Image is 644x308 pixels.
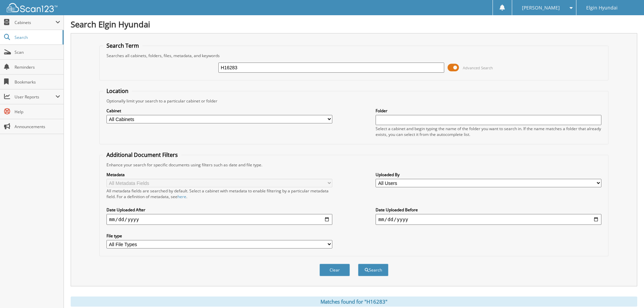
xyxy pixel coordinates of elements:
[71,297,637,307] div: Matches found for "H16283"
[103,87,132,95] legend: Location
[319,264,350,276] button: Clear
[522,6,560,10] span: [PERSON_NAME]
[15,34,59,40] span: Search
[358,264,388,276] button: Search
[103,151,181,159] legend: Additional Document Filters
[103,53,605,58] div: Searches all cabinets, folders, files, metadata, and keywords
[71,19,637,30] h1: Search Elgin Hyundai
[376,214,601,225] input: end
[15,49,60,55] span: Scan
[15,109,60,115] span: Help
[15,20,55,25] span: Cabinets
[15,79,60,85] span: Bookmarks
[106,108,332,114] label: Cabinet
[15,124,60,129] span: Announcements
[463,65,493,70] span: Advanced Search
[7,3,57,12] img: scan123-logo-white.svg
[586,6,618,10] span: Elgin Hyundai
[106,214,332,225] input: start
[376,126,601,137] div: Select a cabinet and begin typing the name of the folder you want to search in. If the name match...
[15,64,60,70] span: Reminders
[106,188,332,199] div: All metadata fields are searched by default. Select a cabinet with metadata to enable filtering b...
[177,194,186,199] a: here
[376,172,601,177] label: Uploaded By
[103,162,605,168] div: Enhance your search for specific documents using filters such as date and file type.
[15,94,55,100] span: User Reports
[106,172,332,177] label: Metadata
[376,108,601,114] label: Folder
[106,207,332,213] label: Date Uploaded After
[103,98,605,104] div: Optionally limit your search to a particular cabinet or folder
[376,207,601,213] label: Date Uploaded Before
[103,42,142,49] legend: Search Term
[106,233,332,239] label: File type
